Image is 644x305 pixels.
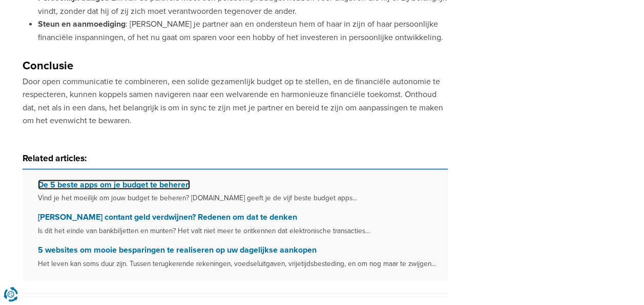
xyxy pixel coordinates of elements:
small: Is dit het einde van bankbiljetten en munten? Het valt niet meer te ontkennen dat elektronische t... [38,226,370,235]
small: Vind je het moeilijk om jouw budget te beheren? [DOMAIN_NAME] geeft je de vijf beste budget apps... [38,193,357,202]
strong: Conclusie [23,59,73,72]
a: 5 websites om mooie besparingen te realiseren op uw dagelijkse aankopen [38,244,317,255]
a: [PERSON_NAME] contant geld verdwijnen? Redenen om dat te denken [38,212,297,222]
li: : [PERSON_NAME] je partner aan en ondersteun hem of haar in zijn of haar persoonlijke financiële ... [38,18,448,44]
a: De 5 beste apps om je budget te beheren [38,179,190,189]
strong: Steun en aanmoediging [38,19,126,29]
p: Door open communicatie te combineren, een solide gezamenlijk budget op te stellen, en de financië... [23,75,448,127]
h3: Related articles: [23,150,448,170]
small: Het leven kan soms duur zijn. Tussen terugkerende rekeningen, voedseluitgaven, vrijetijdsbestedin... [38,259,436,268]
